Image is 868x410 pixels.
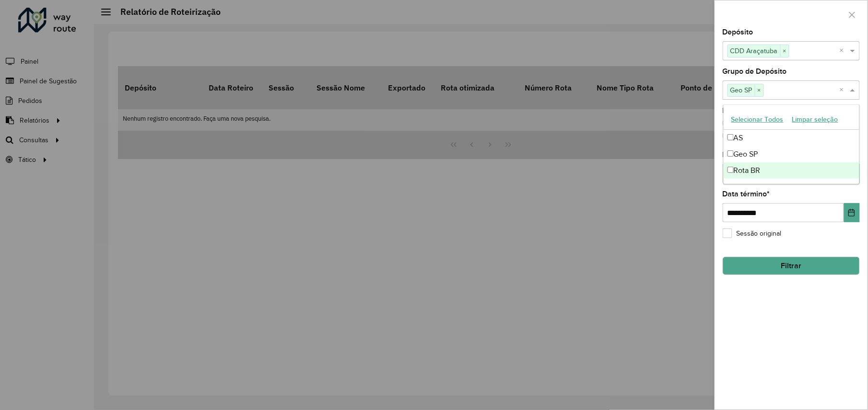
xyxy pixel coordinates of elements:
label: Grupo de Depósito [723,66,787,77]
span: × [755,85,763,96]
label: Data de entrega [723,118,786,128]
div: Rota BR [724,162,859,179]
div: AS [724,130,859,146]
button: Filtrar [723,257,860,275]
label: Filtrar por [723,105,760,116]
button: Choose Date [844,203,860,222]
label: Data término [723,188,770,200]
span: × [780,46,789,57]
div: Geo SP [724,146,859,162]
button: Selecionar Todos [727,112,788,127]
span: Clear all [840,45,848,57]
button: Limpar seleção [788,112,843,127]
span: Clear all [840,84,848,96]
label: Data de criação da sessão [723,131,818,140]
label: Sessão original [723,228,782,239]
label: Data início [723,149,762,160]
label: Depósito [723,26,753,38]
ng-dropdown-panel: Options list [723,104,860,184]
span: CDD Araçatuba [728,45,780,57]
span: Geo SP [728,84,755,96]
